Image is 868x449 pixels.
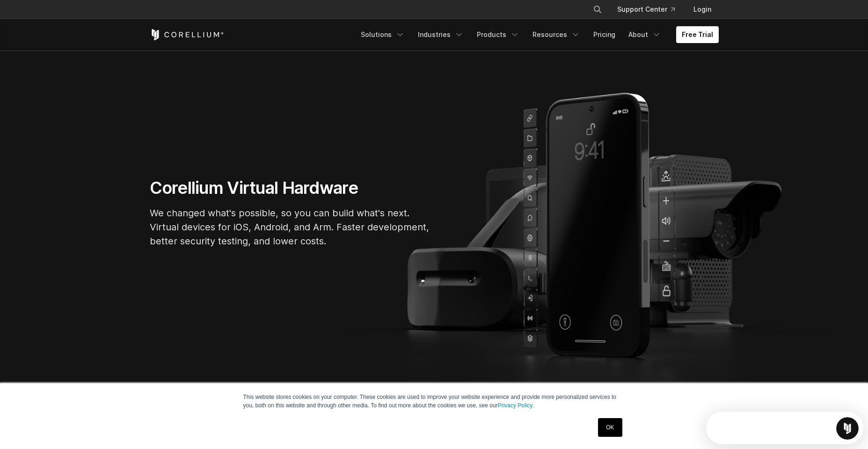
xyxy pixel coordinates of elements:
a: Solutions [355,26,410,43]
div: Need help? [10,8,141,15]
a: About [623,26,667,43]
iframe: Intercom live chat discovery launcher [706,412,863,444]
a: Pricing [588,26,621,43]
a: OK [598,418,622,437]
p: This website stores cookies on your computer. These cookies are used to improve your website expe... [243,393,625,410]
a: Support Center [610,1,682,18]
a: Industries [412,26,469,43]
div: Navigation Menu [355,26,719,43]
button: Search [589,1,606,18]
div: Navigation Menu [582,1,719,18]
a: Free Trial [676,26,719,43]
a: Resources [527,26,586,43]
div: Open Intercom Messenger [4,4,168,29]
h1: Corellium Virtual Hardware [150,177,430,199]
a: Products [471,26,525,43]
iframe: Intercom live chat [836,417,859,440]
p: We changed what's possible, so you can build what's next. Virtual devices for iOS, Android, and A... [150,206,430,248]
div: The team typically replies in under 30m [10,15,141,25]
a: Login [686,1,719,18]
a: Corellium Home [150,29,224,40]
a: Privacy Policy. [498,402,534,409]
